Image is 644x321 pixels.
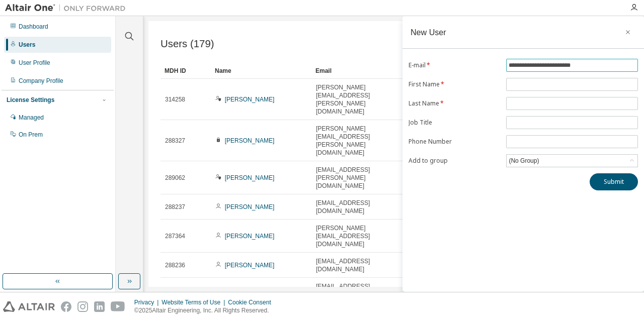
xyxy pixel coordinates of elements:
[19,131,43,139] div: On Prem
[225,174,275,181] a: [PERSON_NAME]
[19,114,44,122] div: Managed
[316,166,408,190] span: [EMAIL_ADDRESS][PERSON_NAME][DOMAIN_NAME]
[316,282,408,298] span: [EMAIL_ADDRESS][DOMAIN_NAME]
[316,257,408,273] span: [EMAIL_ADDRESS][DOMAIN_NAME]
[409,138,500,146] label: Phone Number
[61,301,71,312] img: facebook.svg
[409,99,500,108] label: Last Name
[165,137,185,145] span: 288327
[225,203,275,210] a: [PERSON_NAME]
[225,233,275,240] a: [PERSON_NAME]
[507,155,540,166] div: (No Group)
[162,298,228,306] div: Website Terms of Use
[225,96,275,103] a: [PERSON_NAME]
[19,23,48,31] div: Dashboard
[225,137,275,144] a: [PERSON_NAME]
[165,95,185,103] span: 314258
[316,199,408,215] span: [EMAIL_ADDRESS][DOMAIN_NAME]
[77,301,88,312] img: instagram.svg
[165,63,207,79] div: MDH ID
[19,59,50,67] div: User Profile
[19,41,35,49] div: Users
[94,301,105,312] img: linkedin.svg
[215,63,307,79] div: Name
[165,286,185,294] span: 289213
[507,155,637,167] div: (No Group)
[225,262,275,269] a: [PERSON_NAME]
[590,173,638,190] button: Submit
[316,224,408,248] span: [PERSON_NAME][EMAIL_ADDRESS][DOMAIN_NAME]
[134,306,277,315] p: © 2025 Altair Engineering, Inc. All Rights Reserved.
[165,203,185,211] span: 288237
[111,301,125,312] img: youtube.svg
[409,80,500,88] label: First Name
[165,261,185,269] span: 288236
[409,119,500,127] label: Job Title
[3,301,55,312] img: altair_logo.svg
[165,174,185,182] span: 289062
[160,38,214,50] span: Users (179)
[5,3,131,13] img: Altair One
[134,298,162,306] div: Privacy
[7,96,54,104] div: License Settings
[409,61,500,69] label: E-mail
[228,298,277,306] div: Cookie Consent
[316,83,408,116] span: [PERSON_NAME][EMAIL_ADDRESS][PERSON_NAME][DOMAIN_NAME]
[409,157,500,165] label: Add to group
[411,28,446,36] div: New User
[165,232,185,240] span: 287364
[19,77,63,85] div: Company Profile
[316,125,408,157] span: [PERSON_NAME][EMAIL_ADDRESS][PERSON_NAME][DOMAIN_NAME]
[315,63,408,79] div: Email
